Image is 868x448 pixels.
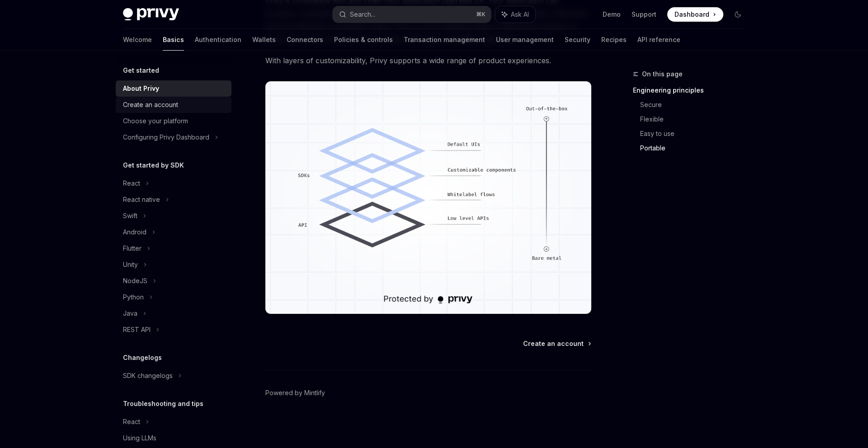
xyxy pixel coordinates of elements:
div: REST API [123,324,151,335]
a: User management [496,29,554,51]
a: Policies & controls [334,29,393,51]
a: API reference [637,29,680,51]
a: Secure [640,98,752,112]
button: Toggle dark mode [731,7,745,22]
a: Recipes [601,29,627,51]
a: Portable [640,141,752,155]
a: Engineering principles [633,83,752,98]
span: On this page [642,69,683,79]
a: Powered by Mintlify [265,388,325,397]
h5: Get started by SDK [123,160,184,171]
button: Ask AI [495,6,535,23]
a: Easy to use [640,126,752,141]
div: Swift [123,210,137,221]
a: Dashboard [667,7,723,22]
span: Dashboard [675,10,709,19]
div: Python [123,292,144,303]
a: Security [565,29,590,51]
div: Unity [123,259,138,270]
a: Demo [603,10,621,19]
div: Flutter [123,243,142,254]
a: Choose your platform [116,113,231,129]
div: Java [123,308,137,319]
a: Using LLMs [116,430,231,446]
a: Flexible [640,112,752,126]
div: React [123,178,140,189]
button: Search...⌘K [333,6,491,23]
a: Welcome [123,29,152,51]
a: Wallets [252,29,276,51]
div: Choose your platform [123,116,188,126]
a: Support [632,10,656,19]
a: Authentication [195,29,241,51]
div: About Privy [123,83,159,94]
h5: Get started [123,65,159,76]
a: Create an account [523,339,590,348]
div: React [123,416,140,427]
div: Search... [350,9,375,20]
a: Basics [163,29,184,51]
a: Connectors [287,29,323,51]
span: Create an account [523,339,584,348]
div: NodeJS [123,275,147,286]
h5: Troubleshooting and tips [123,398,203,409]
div: React native [123,194,160,205]
img: images/Customization.png [265,81,591,314]
div: Using LLMs [123,433,156,443]
img: dark logo [123,8,179,21]
a: Transaction management [404,29,485,51]
div: SDK changelogs [123,370,173,381]
span: Ask AI [511,10,529,19]
div: Create an account [123,99,178,110]
a: Create an account [116,97,231,113]
a: About Privy [116,80,231,97]
div: Configuring Privy Dashboard [123,132,209,143]
div: Android [123,227,146,238]
span: With layers of customizability, Privy supports a wide range of product experiences. [265,54,591,67]
span: ⌘ K [476,11,486,18]
h5: Changelogs [123,352,162,363]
